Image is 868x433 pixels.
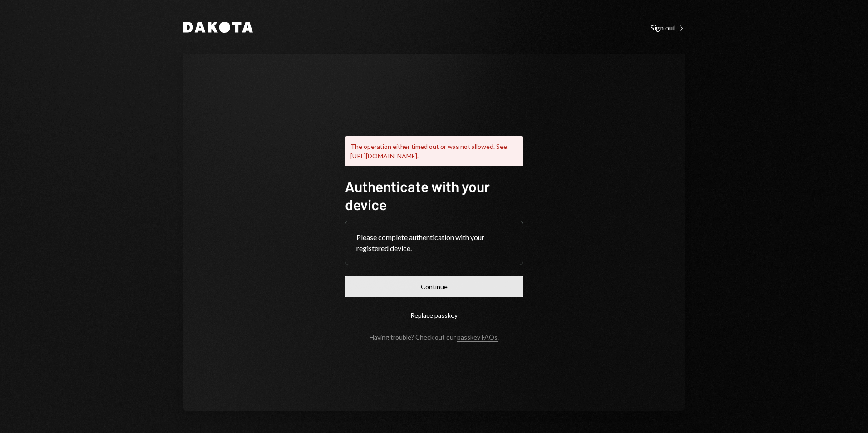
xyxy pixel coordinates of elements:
[345,177,523,213] h1: Authenticate with your device
[356,232,512,254] div: Please complete authentication with your registered device.
[651,23,685,32] div: Sign out
[345,305,523,326] button: Replace passkey
[345,276,523,297] button: Continue
[345,136,523,166] div: The operation either timed out or was not allowed. See: [URL][DOMAIN_NAME].
[457,333,498,342] a: passkey FAQs
[651,22,685,32] a: Sign out
[370,333,499,341] div: Having trouble? Check out our .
